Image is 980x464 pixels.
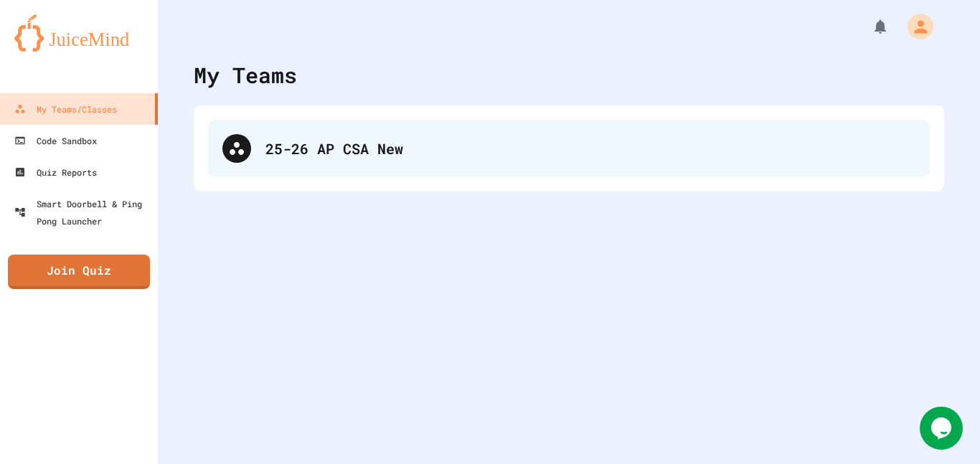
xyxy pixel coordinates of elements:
iframe: chat widget [920,407,966,450]
div: My Teams/Classes [14,100,117,118]
div: 25-26 AP CSA New [265,138,915,159]
div: Smart Doorbell & Ping Pong Launcher [14,195,152,229]
div: Code Sandbox [14,132,97,149]
div: My Notifications [845,14,892,39]
div: My Account [892,10,937,43]
a: Join Quiz [8,255,150,289]
div: Quiz Reports [14,164,97,181]
div: My Teams [194,59,297,91]
div: 25-26 AP CSA New [208,120,930,177]
img: logo-orange.svg [14,14,143,52]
